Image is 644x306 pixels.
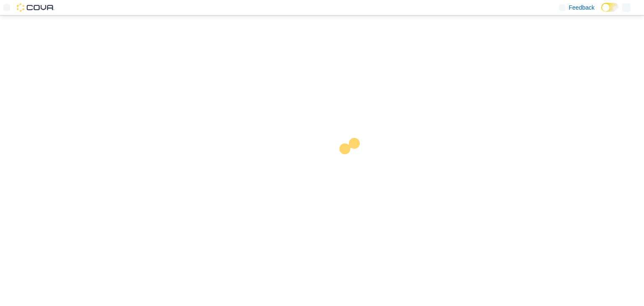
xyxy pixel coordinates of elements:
[569,3,595,12] span: Feedback
[601,12,602,12] span: Dark Mode
[322,132,385,194] img: cova-loader
[601,3,619,12] input: Dark Mode
[17,3,55,12] img: Cova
